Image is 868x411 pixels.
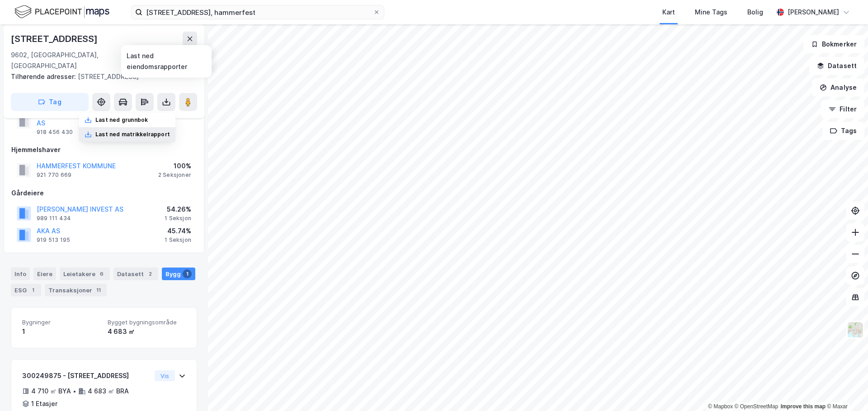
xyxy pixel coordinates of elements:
[45,284,107,296] div: Transaksjoner
[747,7,763,18] div: Bolig
[97,269,106,278] div: 6
[183,269,192,278] div: 1
[165,226,191,236] div: 45.74%
[11,32,99,46] div: [STREET_ADDRESS]
[14,4,109,20] img: logo.f888ab2527a4732fd821a326f86c7f29.svg
[108,319,186,326] span: Bygget bygningsområde
[142,50,197,71] div: Hammerfest, 21/530
[22,319,100,326] span: Bygninger
[155,370,175,381] button: Vis
[11,73,78,80] span: Tilhørende adresser:
[11,268,30,280] div: Info
[708,403,733,410] a: Mapbox
[11,50,142,71] div: 9602, [GEOGRAPHIC_DATA], [GEOGRAPHIC_DATA]
[809,57,864,75] button: Datasett
[88,386,129,397] div: 4 683 ㎡ BRA
[11,188,197,199] div: Gårdeiere
[113,268,158,280] div: Datasett
[165,215,191,222] div: 1 Seksjon
[37,215,71,222] div: 989 111 434
[735,403,778,410] a: OpenStreetMap
[37,236,70,244] div: 919 513 195
[95,131,170,138] div: Last ned matrikkelrapport
[821,100,864,118] button: Filter
[73,388,76,395] div: •
[695,7,727,18] div: Mine Tags
[33,268,56,280] div: Eiere
[22,370,151,381] div: 300249875 - [STREET_ADDRESS]
[146,269,155,278] div: 2
[28,286,38,295] div: 1
[11,93,89,111] button: Tag
[37,129,73,136] div: 918 456 430
[158,161,191,171] div: 100%
[60,268,110,280] div: Leietakere
[95,116,148,124] div: Last ned grunnbok
[162,268,195,280] div: Bygg
[31,386,71,397] div: 4 710 ㎡ BYA
[37,171,71,179] div: 921 770 669
[823,368,868,411] iframe: Chat Widget
[812,79,864,97] button: Analyse
[94,286,103,295] div: 11
[11,71,190,82] div: [STREET_ADDRESS]
[142,5,373,19] input: Søk på adresse, matrikkel, gårdeiere, leietakere eller personer
[22,326,100,337] div: 1
[165,236,191,244] div: 1 Seksjon
[11,284,41,296] div: ESG
[662,7,675,18] div: Kart
[11,144,197,155] div: Hjemmelshaver
[788,7,839,18] div: [PERSON_NAME]
[822,122,864,140] button: Tags
[158,171,191,179] div: 2 Seksjoner
[803,35,864,53] button: Bokmerker
[781,403,826,410] a: Improve this map
[108,326,186,337] div: 4 683 ㎡
[31,398,57,409] div: 1 Etasjer
[823,368,868,411] div: Chatt-widget
[165,204,191,215] div: 54.26%
[847,321,864,338] img: Z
